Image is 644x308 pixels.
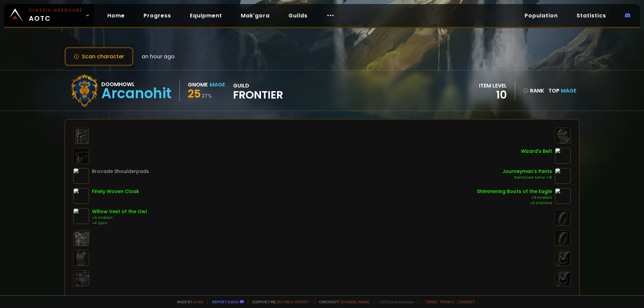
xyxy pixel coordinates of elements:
[29,7,83,13] small: Classic Hardcore
[101,80,171,88] div: Doomhowl
[479,81,507,90] div: item level
[188,86,201,101] span: 25
[188,80,208,89] div: Gnome
[184,9,227,22] a: Equipment
[73,168,89,184] img: item-1777
[73,208,89,224] img: item-6536
[248,299,311,304] span: Support me,
[523,86,544,95] div: rank
[210,80,225,89] div: Mage
[425,299,437,304] a: Terms
[519,9,563,22] a: Population
[440,299,454,304] a: Privacy
[4,4,94,27] a: Classic HardcoreAOTC
[477,195,552,200] div: +3 Intellect
[92,168,149,175] div: Brocade Shoulderpads
[233,90,283,100] span: Frontier
[374,299,414,304] span: v. d752d5 - production
[92,208,147,215] div: Willow Vest of the Owl
[92,215,147,221] div: +4 Intellect
[138,9,176,22] a: Progress
[173,299,203,304] span: Made by
[315,299,370,304] span: Checkout
[571,9,611,22] a: Statistics
[277,299,311,304] a: Buy me a coffee
[64,47,133,66] button: Scan character
[477,200,552,206] div: +3 Stamina
[101,88,171,99] div: Arcanohit
[477,188,552,195] div: Shimmering Boots of the Eagle
[92,221,147,226] div: +4 Spirit
[202,93,212,99] small: 27 %
[212,299,238,304] a: Report a bug
[457,299,475,304] a: Consent
[521,148,552,155] div: Wizard's Belt
[555,148,571,164] img: item-4827
[502,175,552,180] div: Reinforced Armor +16
[548,86,576,95] div: Top
[235,9,275,22] a: Mak'gora
[555,188,571,204] img: item-6562
[193,299,203,304] a: a fan
[479,90,507,100] div: 10
[92,188,139,195] div: Finely Woven Cloak
[29,7,83,23] span: AOTC
[73,188,89,204] img: item-1270
[555,168,571,184] img: item-2958
[142,52,175,61] span: an hour ago
[233,81,283,100] div: guild
[340,299,370,304] a: [DOMAIN_NAME]
[283,9,313,22] a: Guilds
[561,87,576,95] span: Mage
[102,9,130,22] a: Home
[502,168,552,175] div: Journeyman's Pants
